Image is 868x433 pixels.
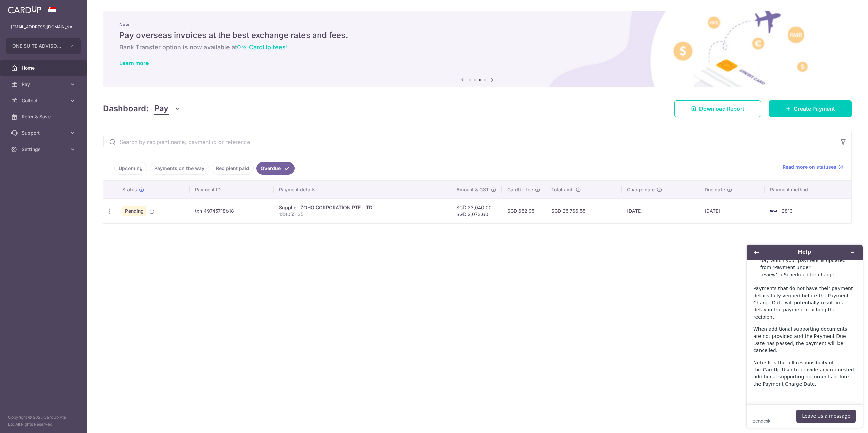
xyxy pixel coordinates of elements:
p: [EMAIL_ADDRESS][DOMAIN_NAME] [11,24,76,30]
a: Learn more [119,60,149,66]
span: Settings [22,146,66,153]
span: Create Payment [794,105,835,113]
span: Home [22,65,66,71]
img: CardUp [8,5,41,14]
span: Help [15,5,29,11]
span: Due date [705,186,725,193]
button: ONE SUITE ADVISORY PTE. LTD. [6,38,81,54]
span: Charge date [627,186,655,193]
iframe: Find more information here [741,239,868,433]
span: Amount & GST [456,186,489,193]
span: Read more on statuses [783,164,836,170]
a: Create Payment [769,100,852,117]
span: Refer & Save [22,113,66,120]
th: Payment details [274,181,451,198]
a: Upcoming [114,162,147,175]
span: ONE SUITE ADVISORY PTE. LTD. [12,43,62,49]
td: SGD 25,766.55 [546,198,622,223]
h6: Bank Transfer option is now available at [119,43,835,51]
span: Pending [122,206,146,216]
td: [DATE] [699,198,764,223]
p: 133055135 [279,211,446,218]
a: Read more on statuses [783,164,843,170]
a: Payments on the way [150,162,209,175]
input: Search by recipient name, payment id or reference [103,131,835,153]
img: International Invoice Banner [103,11,852,87]
span: Status [122,186,137,193]
a: Recipient paid [212,162,254,175]
span: Support [22,130,66,136]
p: New [119,22,835,27]
button: Pay [154,102,180,115]
td: [DATE] [622,198,699,223]
div: Supplier. ZOHO CORPORATION PTE. LTD. [279,204,446,211]
h4: Dashboard: [103,103,149,115]
td: txn_49745718b18 [190,198,274,223]
th: Payment method [765,181,851,198]
a: Overdue [256,162,295,175]
span: Total amt. [551,186,574,193]
img: Bank Card [767,207,780,215]
a: Download Report [674,100,761,117]
span: Pay [154,102,169,115]
span: Pay [22,81,66,88]
span: 0% CardUp fees! [237,44,288,51]
td: SGD 652.95 [502,198,546,223]
h5: Pay overseas invoices at the best exchange rates and fees. [119,30,835,41]
span: Download Report [699,105,744,113]
span: CardUp fee [507,186,533,193]
span: 2813 [782,208,793,214]
td: SGD 23,040.00 SGD 2,073.60 [451,198,502,223]
th: Payment ID [190,181,274,198]
span: Collect [22,97,66,104]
